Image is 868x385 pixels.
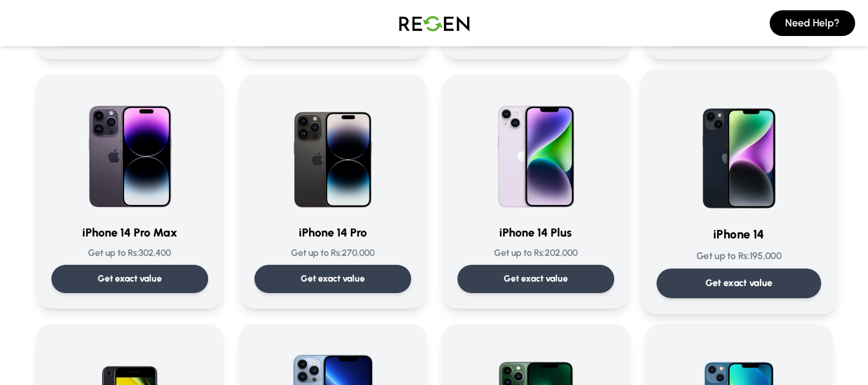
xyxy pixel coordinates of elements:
p: Get up to Rs: 195,000 [656,249,820,263]
p: Get up to Rs: 202,000 [457,247,614,260]
img: iPhone 14 Pro [271,90,394,213]
h3: iPhone 14 Pro Max [51,224,208,242]
img: Logo [389,5,479,41]
h3: iPhone 14 Pro [254,224,411,242]
img: iPhone 14 Plus [474,90,598,213]
img: iPhone 14 [674,85,804,215]
button: Need Help? [770,10,855,36]
p: Get exact value [98,273,162,285]
p: Get exact value [301,273,365,285]
p: Get exact value [504,273,568,285]
p: Get exact value [705,276,772,290]
p: Get up to Rs: 270,000 [254,247,411,260]
h3: iPhone 14 Plus [457,224,614,242]
p: Get up to Rs: 302,400 [51,247,208,260]
img: iPhone 14 Pro Max [68,90,191,213]
h3: iPhone 14 [656,226,820,244]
